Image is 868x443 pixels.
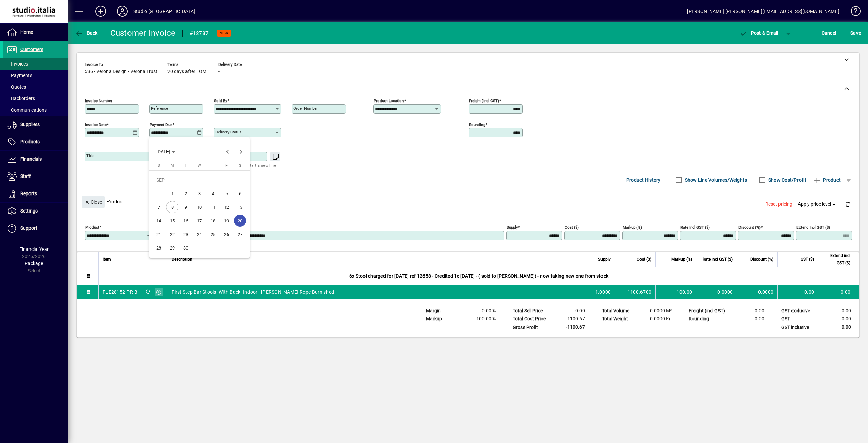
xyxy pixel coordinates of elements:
[220,227,233,241] button: Fri Sep 26 2025
[193,200,206,214] button: Wed Sep 10 2025
[193,228,205,240] span: 24
[206,187,220,200] button: Thu Sep 04 2025
[220,201,233,213] span: 12
[206,227,220,241] button: Thu Sep 25 2025
[220,228,233,240] span: 26
[212,163,214,168] span: T
[166,215,178,227] span: 15
[152,214,165,227] button: Sun Sep 14 2025
[179,241,193,255] button: Tue Sep 30 2025
[166,187,178,200] span: 1
[185,163,187,168] span: T
[193,187,205,200] span: 3
[180,228,192,240] span: 23
[193,227,206,241] button: Wed Sep 24 2025
[165,214,179,227] button: Mon Sep 15 2025
[234,145,248,159] button: Next month
[225,163,228,168] span: F
[193,187,206,200] button: Wed Sep 03 2025
[233,200,247,214] button: Sat Sep 13 2025
[154,146,178,158] button: Choose month and year
[193,215,205,227] span: 17
[152,241,165,255] button: Sun Sep 28 2025
[158,163,160,168] span: S
[198,163,201,168] span: W
[180,187,192,200] span: 2
[153,215,165,227] span: 14
[207,201,219,213] span: 11
[233,214,247,227] button: Sat Sep 20 2025
[239,163,241,168] span: S
[153,201,165,213] span: 7
[171,163,174,168] span: M
[165,241,179,255] button: Mon Sep 29 2025
[220,214,233,227] button: Fri Sep 19 2025
[165,187,179,200] button: Mon Sep 01 2025
[180,242,192,254] span: 30
[220,200,233,214] button: Fri Sep 12 2025
[179,227,193,241] button: Tue Sep 23 2025
[179,187,193,200] button: Tue Sep 02 2025
[207,215,219,227] span: 18
[152,200,165,214] button: Sun Sep 07 2025
[179,200,193,214] button: Tue Sep 09 2025
[234,187,246,200] span: 6
[220,187,233,200] span: 5
[221,145,234,159] button: Previous month
[165,227,179,241] button: Mon Sep 22 2025
[220,187,233,200] button: Fri Sep 05 2025
[153,228,165,240] span: 21
[193,214,206,227] button: Wed Sep 17 2025
[206,214,220,227] button: Thu Sep 18 2025
[166,228,178,240] span: 22
[156,149,170,154] span: [DATE]
[193,201,205,213] span: 10
[234,201,246,213] span: 13
[234,228,246,240] span: 27
[179,214,193,227] button: Tue Sep 16 2025
[220,215,233,227] span: 19
[233,187,247,200] button: Sat Sep 06 2025
[234,215,246,227] span: 20
[180,215,192,227] span: 16
[153,242,165,254] span: 28
[166,242,178,254] span: 29
[233,227,247,241] button: Sat Sep 27 2025
[152,173,247,187] td: SEP
[207,228,219,240] span: 25
[206,200,220,214] button: Thu Sep 11 2025
[166,201,178,213] span: 8
[165,200,179,214] button: Mon Sep 08 2025
[180,201,192,213] span: 9
[152,227,165,241] button: Sun Sep 21 2025
[207,187,219,200] span: 4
